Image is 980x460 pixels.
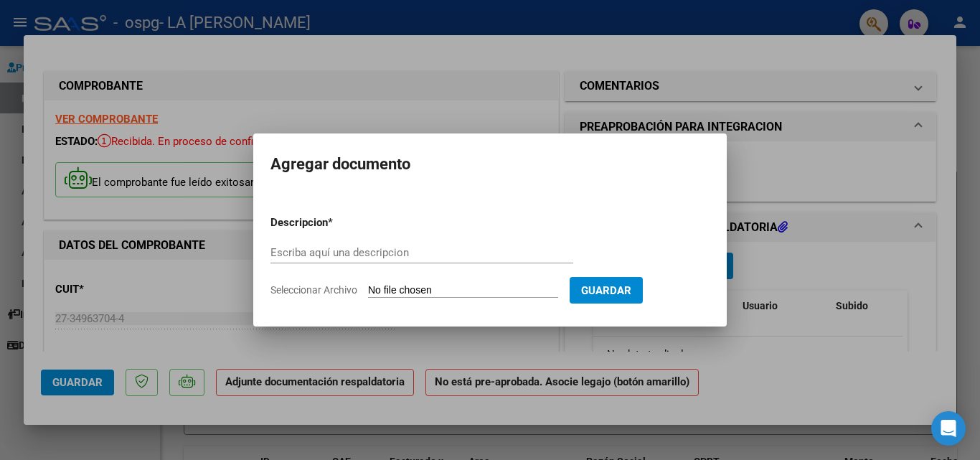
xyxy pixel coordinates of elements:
div: Open Intercom Messenger [931,411,966,446]
h2: Agregar documento [270,151,710,178]
button: Guardar [570,277,643,304]
span: Seleccionar Archivo [270,284,357,296]
p: Descripcion [270,215,402,231]
span: Guardar [581,284,631,297]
